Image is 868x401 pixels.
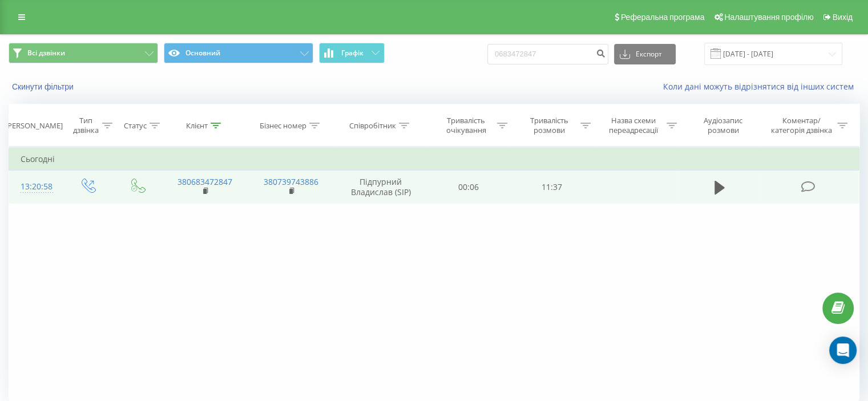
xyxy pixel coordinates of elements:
button: Всі дзвінки [9,43,158,63]
button: Основний [164,43,313,63]
td: 00:06 [427,171,510,204]
a: 380683472847 [177,176,232,187]
td: Сьогодні [9,148,859,171]
span: Графік [341,49,364,57]
td: Підпурний Владислав (SIP) [334,171,427,204]
div: Аудіозапис розмови [690,116,757,135]
button: Скинути фільтри [9,82,79,92]
div: 13:20:58 [21,176,51,198]
div: Тривалість розмови [520,116,578,135]
td: 11:37 [510,171,593,204]
div: Співробітник [349,121,396,131]
div: Клієнт [186,121,208,131]
button: Графік [319,43,385,63]
div: Тривалість очікування [438,116,495,135]
button: Експорт [614,44,676,64]
div: Тип дзвінка [72,116,99,135]
span: Реферальна програма [621,13,705,22]
div: Коментар/категорія дзвінка [768,116,834,135]
span: Вихід [833,13,853,22]
div: Статус [124,121,147,131]
a: Коли дані можуть відрізнятися вiд інших систем [663,81,859,92]
div: [PERSON_NAME] [5,121,63,131]
div: Назва схеми переадресації [604,116,664,135]
span: Налаштування профілю [724,13,813,22]
input: Пошук за номером [487,44,608,64]
div: Open Intercom Messenger [829,337,857,364]
span: Всі дзвінки [27,48,65,58]
div: Бізнес номер [260,121,306,131]
a: 380739743886 [264,176,318,187]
